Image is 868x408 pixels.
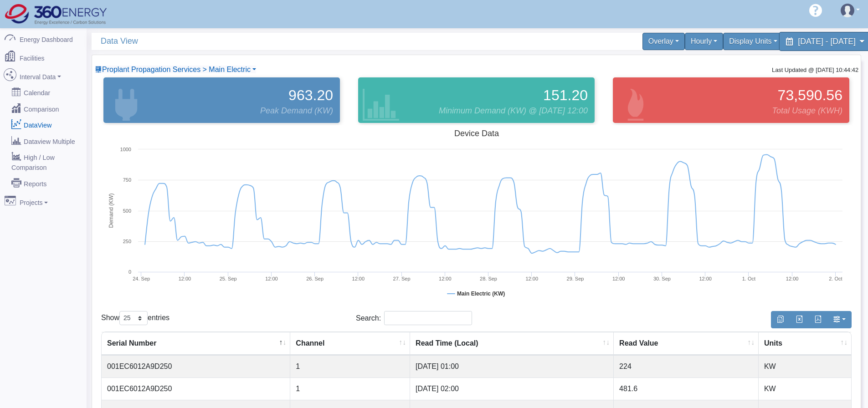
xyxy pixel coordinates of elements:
tspan: Device Data [454,129,499,138]
text: 250 [123,239,131,244]
text: 0 [128,269,131,275]
div: Hourly [685,33,723,50]
tspan: 25. Sep [220,276,237,281]
text: 12:00 [265,276,278,281]
text: 12:00 [179,276,191,281]
text: 500 [123,208,131,214]
span: Total Usage (KWH) [772,105,842,117]
th: Read Time (Local) : activate to sort column ascending [410,332,614,355]
text: 12:00 [439,276,452,281]
th: Serial Number : activate to sort column descending [102,332,290,355]
tspan: 2. Oct [829,276,842,281]
td: 001EC6012A9D250 [102,377,290,400]
td: 1 [290,377,410,400]
tspan: 28. Sep [480,276,497,281]
small: Last Updated @ [DATE] 10:44:42 [772,66,858,73]
tspan: 27. Sep [393,276,411,281]
select: Showentries [119,311,148,325]
input: Search: [384,311,472,325]
label: Search: [356,311,472,325]
span: Device List [102,66,251,73]
tspan: 30. Sep [653,276,671,281]
button: Generate PDF [808,311,827,328]
span: Data View [101,33,481,50]
span: 73,590.56 [778,84,842,106]
tspan: Demand (KW) [108,193,114,228]
button: Copy to clipboard [771,311,790,328]
tspan: 24. Sep [133,276,150,281]
td: KW [759,377,851,400]
span: 151.20 [543,84,588,106]
text: 12:00 [352,276,365,281]
th: Channel : activate to sort column ascending [290,332,410,355]
tspan: 26. Sep [306,276,324,281]
td: [DATE] 02:00 [410,377,614,400]
label: Show entries [101,311,169,325]
tspan: 1. Oct [742,276,755,281]
td: [DATE] 01:00 [410,355,614,377]
text: 12:00 [525,276,538,281]
div: Display Units [723,33,783,50]
a: Proplant Propagation Services > Main Electric [95,66,256,73]
button: Export to Excel [790,311,809,328]
text: 1000 [120,147,131,152]
span: 963.20 [288,84,333,106]
tspan: 29. Sep [567,276,584,281]
td: 1 [290,355,410,377]
td: 224 [614,355,759,377]
span: Peak Demand (KW) [260,105,333,117]
img: user-3.svg [841,4,854,17]
th: Units : activate to sort column ascending [759,332,851,355]
text: 750 [123,177,131,183]
th: Read Value : activate to sort column ascending [614,332,759,355]
tspan: Main Electric (KW) [457,291,505,297]
text: 12:00 [612,276,625,281]
text: 12:00 [699,276,712,281]
button: Show/Hide Columns [827,311,852,328]
td: 481.6 [614,377,759,400]
td: KW [759,355,851,377]
span: Minimum Demand (KW) @ [DATE] 12:00 [439,105,588,117]
text: 12:00 [786,276,799,281]
span: [DATE] - [DATE] [798,37,855,46]
td: 001EC6012A9D250 [102,355,290,377]
div: Overlay [642,33,685,50]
